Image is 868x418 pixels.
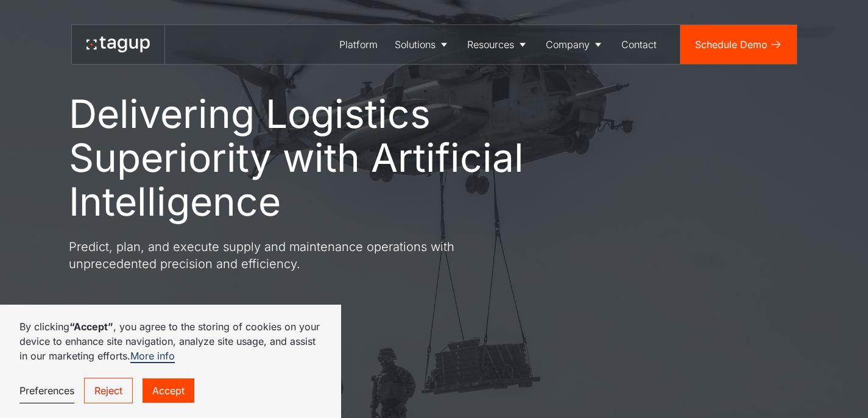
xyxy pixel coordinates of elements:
a: Accept [143,378,194,403]
div: Resources [467,37,514,52]
a: More info [130,350,175,363]
div: Solutions [395,37,436,52]
a: Preferences [19,378,74,403]
a: Resources [459,25,537,64]
p: By clicking , you agree to the storing of cookies on your device to enhance site navigation, anal... [19,319,322,363]
a: Schedule Demo [680,25,797,64]
div: Platform [339,37,378,52]
strong: “Accept” [69,321,113,333]
h1: Delivering Logistics Superiority with Artificial Intelligence [69,92,580,224]
div: Company [546,37,590,52]
a: Solutions [386,25,459,64]
div: Schedule Demo [695,37,767,52]
a: Reject [84,378,133,403]
a: Platform [331,25,386,64]
a: Company [537,25,613,64]
div: Contact [621,37,657,52]
p: Predict, plan, and execute supply and maintenance operations with unprecedented precision and eff... [69,238,507,272]
a: Contact [613,25,665,64]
